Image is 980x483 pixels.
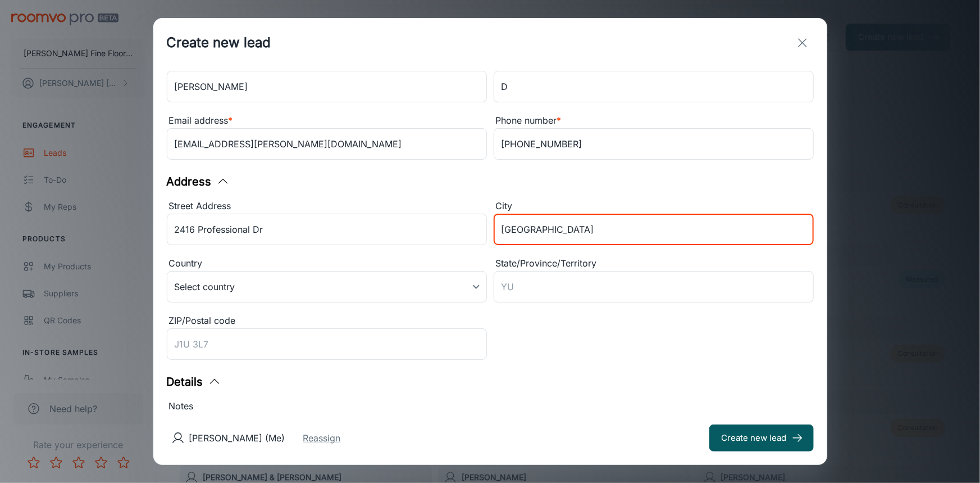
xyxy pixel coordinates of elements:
button: Reassign [303,431,341,445]
div: Country [167,256,487,271]
h1: Create new lead [167,33,271,53]
div: Phone number [494,114,814,128]
input: Whitehorse [494,214,814,245]
div: Select country [167,271,487,303]
div: State/Province/Territory [494,256,814,271]
input: myname@example.com [167,128,487,160]
div: Street Address [167,199,487,214]
div: Notes [167,399,814,414]
button: exit [791,31,814,54]
input: Doe [494,71,814,102]
input: +1 439-123-4567 [494,128,814,160]
div: ZIP/Postal code [167,314,487,328]
button: Address [167,173,230,190]
div: Email address [167,114,487,128]
input: J1U 3L7 [167,328,487,360]
input: John [167,71,487,102]
input: 2412 Northwest Passage [167,214,487,245]
button: Create new lead [709,425,814,452]
input: YU [494,271,814,303]
button: Details [167,373,221,390]
p: [PERSON_NAME] (Me) [189,431,285,445]
div: City [494,199,814,214]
